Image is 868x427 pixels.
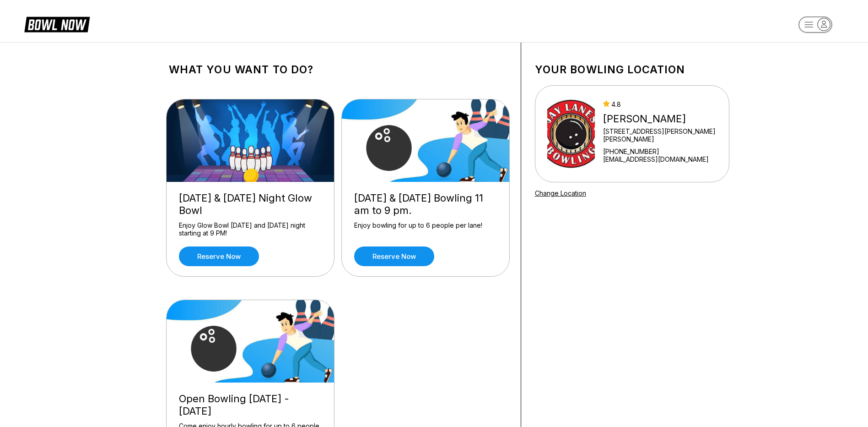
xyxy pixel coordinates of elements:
a: [EMAIL_ADDRESS][DOMAIN_NAME] [603,155,717,163]
a: Reserve now [179,246,259,266]
div: 4.8 [603,100,717,108]
a: Change Location [535,189,586,197]
img: Friday & Saturday Bowling 11 am to 9 pm. [342,99,510,182]
img: Friday & Saturday Night Glow Bowl [167,99,335,182]
img: Open Bowling Sunday - Thursday [167,300,335,383]
div: Enjoy Glow Bowl [DATE] and [DATE] night starting at 9 PM! [179,221,322,237]
div: [PHONE_NUMBER] [603,148,717,155]
a: Reserve now [354,246,434,266]
img: Jay Lanes [547,99,595,168]
div: Enjoy bowling for up to 6 people per lane! [354,221,497,237]
h1: What you want to do? [169,63,507,76]
div: [STREET_ADDRESS][PERSON_NAME][PERSON_NAME] [603,127,717,143]
div: [DATE] & [DATE] Night Glow Bowl [179,192,322,217]
div: [PERSON_NAME] [603,113,717,125]
div: [DATE] & [DATE] Bowling 11 am to 9 pm. [354,192,497,217]
h1: Your bowling location [535,63,729,76]
div: Open Bowling [DATE] - [DATE] [179,393,322,417]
